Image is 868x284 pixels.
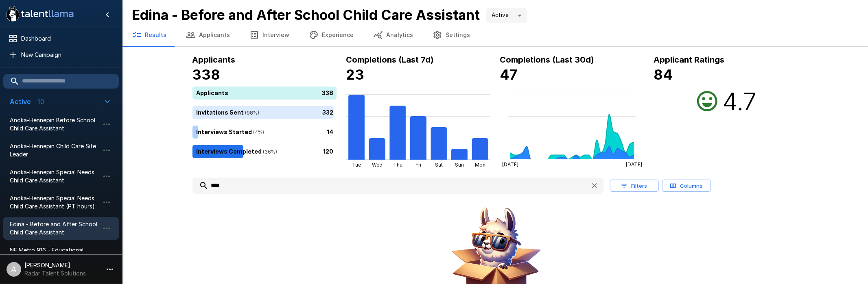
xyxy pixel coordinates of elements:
[176,24,240,46] button: Applicants
[192,55,236,65] b: Applicants
[323,108,334,117] p: 332
[363,24,423,46] button: Analytics
[324,147,334,156] p: 120
[346,55,434,65] b: Completions (Last 7d)
[610,180,659,192] button: Filters
[500,66,518,83] b: 47
[654,66,673,83] b: 84
[240,24,299,46] button: Interview
[625,161,642,167] tspan: [DATE]
[455,162,464,168] tspan: Sun
[474,162,485,168] tspan: Mon
[662,180,711,192] button: Columns
[415,162,421,168] tspan: Fri
[654,55,725,65] b: Applicant Ratings
[192,66,221,83] b: 338
[435,162,443,168] tspan: Sat
[322,89,334,97] p: 338
[423,24,480,46] button: Settings
[723,87,757,116] h2: 4.7
[486,8,527,23] div: Active
[346,66,365,83] b: 23
[299,24,363,46] button: Experience
[132,7,480,23] b: Edina - Before and After School Child Care Assistant
[500,55,595,65] b: Completions (Last 30d)
[122,24,176,46] button: Results
[327,128,334,136] p: 14
[393,162,402,168] tspan: Thu
[352,162,361,168] tspan: Tue
[372,162,382,168] tspan: Wed
[502,161,518,167] tspan: [DATE]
